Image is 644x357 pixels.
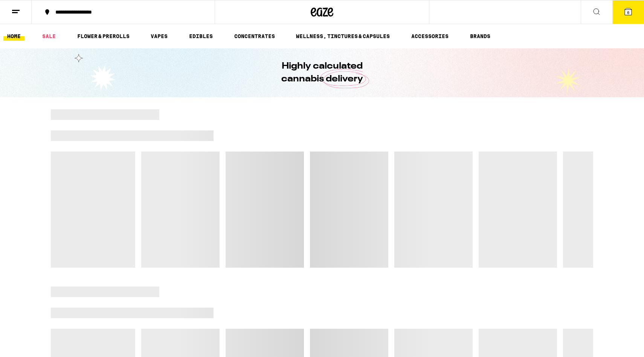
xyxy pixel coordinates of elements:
[185,32,217,41] a: EDIBLES
[260,60,384,86] h1: Highly calculated cannabis delivery
[73,32,133,41] a: FLOWER & PREROLLS
[407,32,452,41] a: ACCESSORIES
[3,32,24,41] a: HOME
[612,0,644,24] button: 6
[627,10,629,15] span: 6
[230,32,279,41] a: CONCENTRATES
[38,32,60,41] a: SALE
[466,32,494,41] button: BRANDS
[147,32,171,41] a: VAPES
[292,32,394,41] a: WELLNESS, TINCTURES & CAPSULES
